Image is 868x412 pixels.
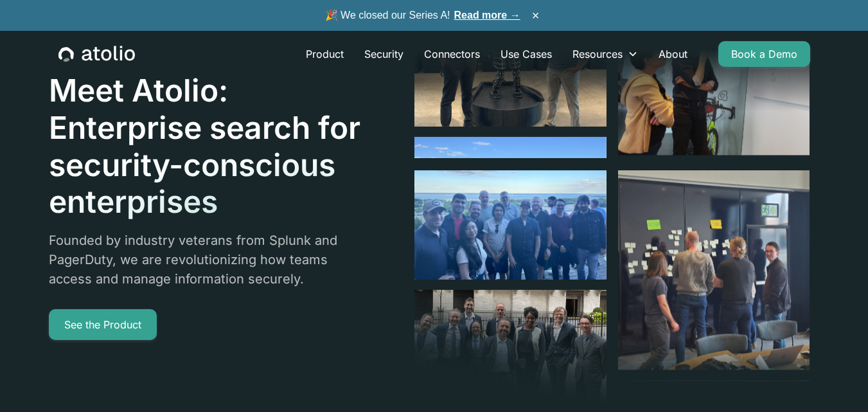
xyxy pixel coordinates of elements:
[58,46,135,62] a: home
[454,10,520,21] a: Read more →
[528,8,544,22] button: ×
[562,41,648,67] div: Resources
[648,41,698,67] a: About
[49,72,369,220] h1: Meet Atolio: Enterprise search for security-conscious enterprises
[354,41,414,67] a: Security
[49,309,157,340] a: See the Product
[414,41,490,67] a: Connectors
[49,231,369,289] p: Founded by industry veterans from Splunk and PagerDuty, we are revolutionizing how teams access a...
[296,41,354,67] a: Product
[490,41,562,67] a: Use Cases
[414,137,607,280] img: image
[572,46,623,62] div: Resources
[325,8,520,23] span: 🎉 We closed our Series A!
[618,165,810,370] img: image
[718,41,810,67] a: Book a Demo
